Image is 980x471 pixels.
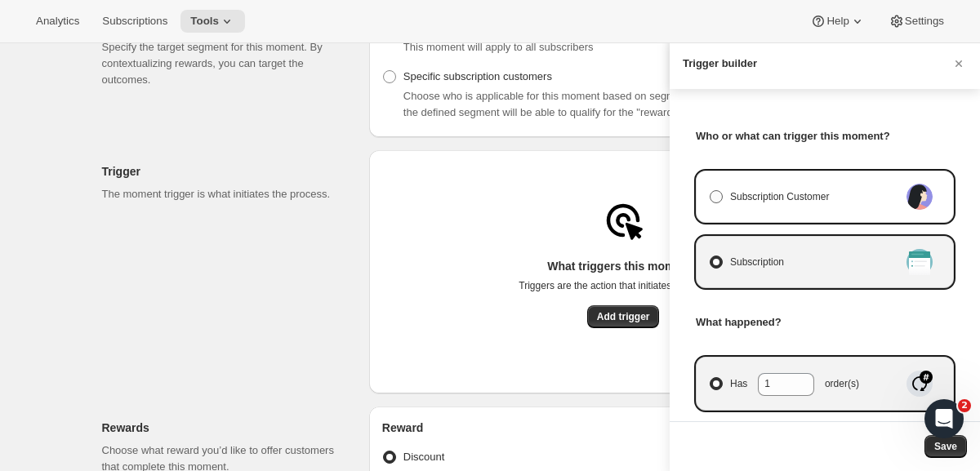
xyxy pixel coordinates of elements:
[36,15,79,28] span: Analytics
[879,10,954,33] button: Settings
[730,254,784,270] span: Subscription
[951,56,967,72] button: Cancel
[800,10,875,33] button: Help
[730,189,829,205] span: Subscription Customer
[958,399,971,412] span: 2
[924,435,967,458] button: Save
[683,56,757,72] h3: Trigger builder
[924,399,964,438] iframe: Intercom live chat
[180,10,245,33] button: Tools
[730,373,859,394] span: Has order(s)
[696,128,954,144] h3: Who or what can trigger this moment?
[92,10,177,33] button: Subscriptions
[905,15,944,28] span: Settings
[102,15,167,28] span: Subscriptions
[26,10,89,33] button: Analytics
[826,15,849,28] span: Help
[190,15,219,28] span: Tools
[696,314,954,331] h3: What happened?
[934,440,957,453] span: Save
[758,373,790,394] input: Hasorder(s)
